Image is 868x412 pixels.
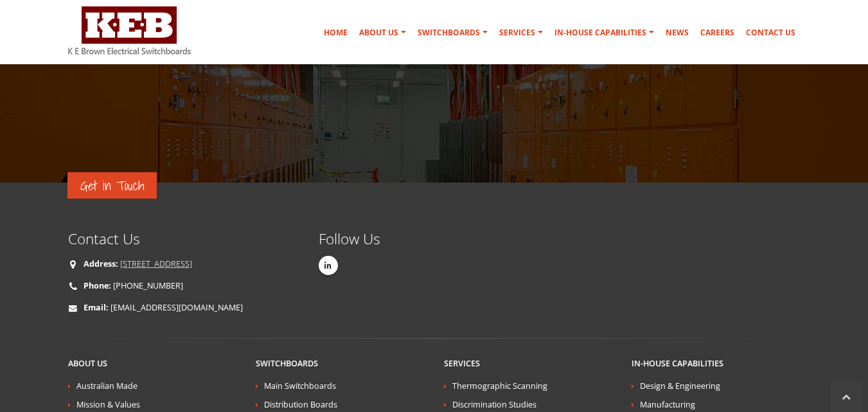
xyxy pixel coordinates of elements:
a: Careers [695,20,740,46]
a: About Us [354,20,411,46]
a: Switchboards [256,358,318,369]
span: Get in Touch [80,175,144,196]
img: K E Brown Electrical Switchboards [68,6,191,55]
a: News [660,20,694,46]
a: In-house Capabilities [549,20,659,46]
a: [PHONE_NUMBER] [113,280,183,291]
a: About Us [68,358,107,369]
a: Manufacturing [640,399,695,410]
a: [STREET_ADDRESS] [120,258,192,269]
a: In-house Capabilities [632,358,723,369]
strong: Address: [84,258,118,269]
a: Linkedin [319,256,338,275]
a: Home [319,20,353,46]
strong: Email: [84,302,109,313]
strong: Phone: [84,280,111,291]
a: Services [494,20,548,46]
a: Mission & Values [76,399,140,410]
a: Discrimination Studies [452,399,536,410]
a: Design & Engineering [640,381,720,391]
a: Services [444,358,480,369]
a: [EMAIL_ADDRESS][DOMAIN_NAME] [111,302,243,313]
a: Switchboards [412,20,493,46]
h4: Contact Us [68,230,299,247]
a: Contact Us [741,20,801,46]
a: Main Switchboards [264,381,336,391]
h4: Follow Us [319,230,425,247]
a: Distribution Boards [264,399,337,410]
a: Australian Made [76,381,137,391]
a: Thermographic Scanning [452,381,547,391]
